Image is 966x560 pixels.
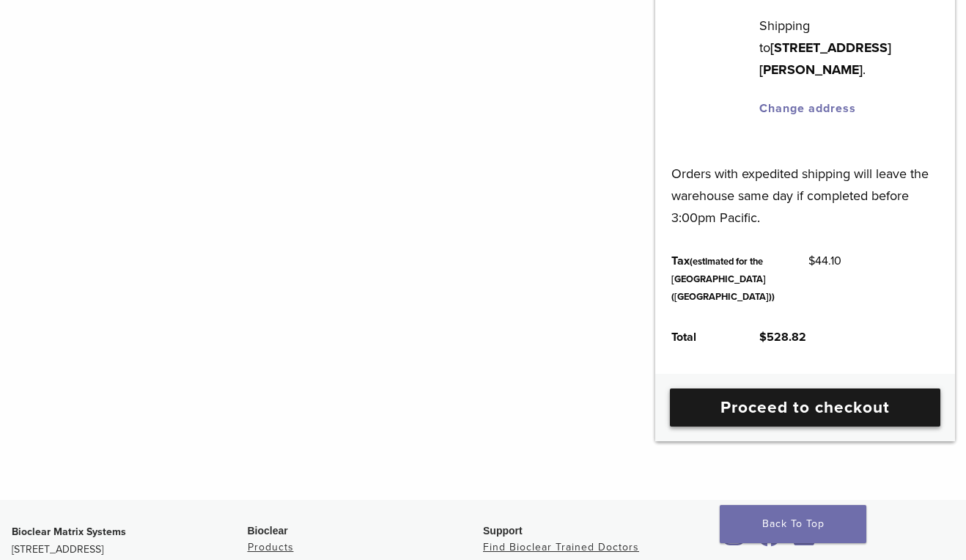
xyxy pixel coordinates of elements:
span: $ [808,254,815,268]
a: Change address [759,101,856,116]
a: Bioclear [719,533,750,548]
p: Shipping to . [759,15,938,81]
bdi: 528.82 [759,330,806,345]
a: Proceed to checkout [670,388,940,427]
span: Support [483,525,523,537]
span: Bioclear [248,525,288,537]
a: Products [248,541,294,553]
strong: [STREET_ADDRESS][PERSON_NAME] [759,40,891,78]
th: Total [655,317,743,358]
a: Find Bioclear Trained Doctors [483,541,639,553]
p: Orders with expedited shipping will leave the warehouse same day if completed before 3:00pm Pacific. [671,141,938,229]
a: Back To Top [720,505,866,543]
th: Tax [655,240,792,317]
bdi: 44.10 [808,254,841,268]
span: $ [759,330,767,345]
small: (estimated for the [GEOGRAPHIC_DATA] ([GEOGRAPHIC_DATA])) [671,256,775,303]
strong: Bioclear Matrix Systems [12,526,126,538]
